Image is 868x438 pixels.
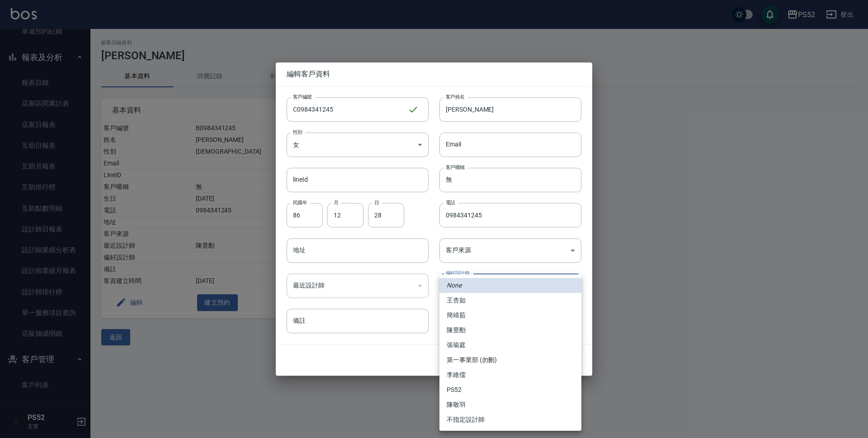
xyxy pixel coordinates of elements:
[439,323,581,338] li: 陳昱勳
[439,412,581,427] li: 不指定設計師
[439,308,581,323] li: 簡靖茹
[447,281,462,290] em: None
[439,367,581,382] li: 李維儒
[439,382,581,397] li: PS52
[439,293,581,308] li: 王杏如
[439,338,581,353] li: 張瑜庭
[439,397,581,412] li: 陳敬羽
[439,353,581,367] li: 第一事業部 (勿刪)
